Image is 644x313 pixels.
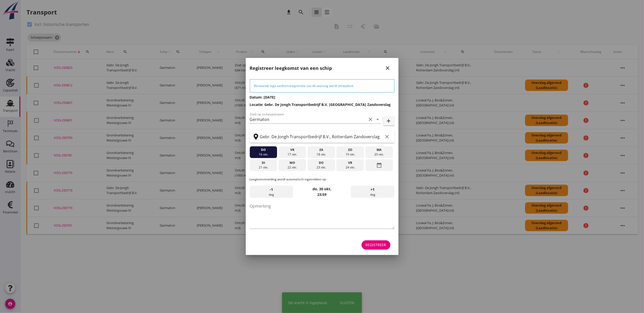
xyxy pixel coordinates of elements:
i: clear [368,116,374,122]
div: 16 okt. [251,152,276,157]
i: clear [384,134,390,140]
div: wo [280,161,305,165]
i: date_range [376,161,382,170]
div: 20 okt. [367,152,392,157]
div: dag [351,186,394,198]
i: add [386,118,392,124]
div: Bestaande lege aankomstregistratie van dit vaartuig wordt verwijderd. [254,84,390,88]
div: dag [250,186,293,198]
div: do [309,161,334,165]
div: 22 okt. [280,165,305,170]
div: 21 okt. [251,165,276,170]
div: ma [367,148,392,152]
div: 23 okt. [309,165,334,170]
div: 17 okt. [280,152,305,157]
i: close [385,65,391,71]
textarea: Opmerking [250,202,394,229]
div: zo [338,148,363,152]
h3: Datum: [DATE] [250,95,394,100]
span: -1 [270,187,273,192]
h2: Registreer leegkomst van een schip [250,65,332,72]
div: Registreer [366,242,386,247]
div: za [309,148,334,152]
button: Registreer [362,240,390,249]
div: 18 okt. [309,152,334,157]
p: Leegkomstmelding wordt automatisch ingetrokken op: [250,177,394,182]
h3: Locatie: Gebr. De Jongh Transportbedrijf B.V. [GEOGRAPHIC_DATA] Zandoverslag [250,102,394,107]
span: +1 [371,187,375,192]
i: arrow_drop_down [375,116,381,122]
div: vr [338,161,363,165]
input: Zoek op terminal of plaats [260,133,383,141]
input: Zoek op (scheeps)naam [250,115,367,123]
div: di [251,161,276,165]
div: 24 okt. [338,165,363,170]
div: vr [280,148,305,152]
div: 19 okt. [338,152,363,157]
div: do [251,148,276,152]
strong: 23:59 [318,192,327,197]
strong: do. 30 okt. [313,186,332,191]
